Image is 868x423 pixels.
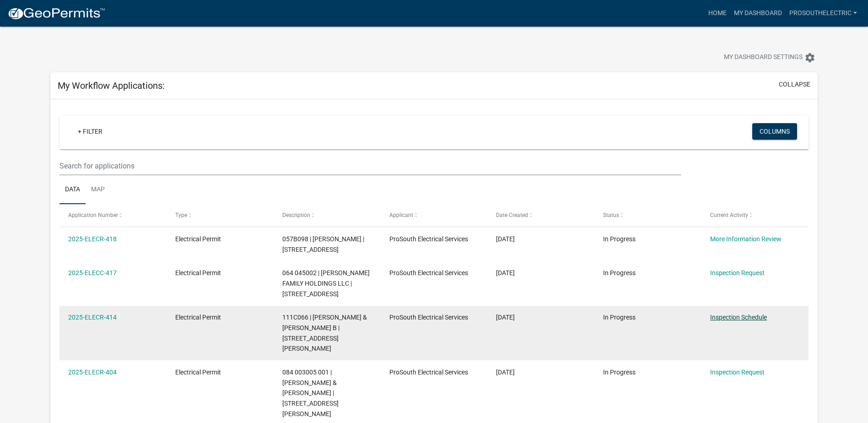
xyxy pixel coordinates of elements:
span: Type [175,212,187,218]
a: 2025-ELECC-417 [68,269,117,277]
a: 2025-ELECR-414 [68,314,117,321]
datatable-header-cell: Applicant [380,204,487,226]
span: In Progress [603,369,636,376]
span: In Progress [603,314,636,321]
datatable-header-cell: Application Number [59,204,167,226]
span: 084 003005 001 | TRUMAN STEVEN & CATHY | 345 NAPIER RD [282,369,339,418]
span: Electrical Permit [175,369,221,376]
span: Electrical Permit [175,269,221,277]
a: 2025-ELECR-404 [68,369,117,376]
button: My Dashboard Settingssettings [717,49,823,66]
a: Inspection Request [710,269,765,277]
button: Columns [752,123,797,140]
datatable-header-cell: Date Created [487,204,594,226]
span: 07/31/2025 [496,314,515,321]
span: 07/31/2025 [496,369,515,376]
span: My Dashboard Settings [724,52,803,63]
a: Home [705,5,730,22]
span: Electrical Permit [175,235,221,243]
span: ProSouth Electrical Services [389,269,468,277]
h5: My Workflow Applications: [58,80,165,91]
datatable-header-cell: Current Activity [701,204,809,226]
span: ProSouth Electrical Services [389,314,468,321]
span: Description [282,212,310,218]
span: Date Created [496,212,528,218]
span: 08/04/2025 [496,269,515,277]
a: Inspection Request [710,369,765,376]
a: My Dashboard [730,5,786,22]
span: Applicant [389,212,413,218]
a: Inspection Schedule [710,314,767,321]
a: 2025-ELECR-418 [68,235,117,243]
i: settings [804,52,815,63]
span: 111C066 | GARDNER JAMES G & MILDRED B | 112 Twisting Hill Rd [282,314,367,352]
span: Electrical Permit [175,314,221,321]
span: ProSouth Electrical Services [389,369,468,376]
a: Map [86,175,110,205]
datatable-header-cell: Type [167,204,274,226]
span: In Progress [603,235,636,243]
datatable-header-cell: Status [594,204,701,226]
span: 057B098 | HAYES CRAIG | 187 BEAR CREEK RD [282,235,364,253]
a: Prosouthelectric [786,5,861,22]
a: Data [59,175,86,205]
span: ProSouth Electrical Services [389,235,468,243]
input: Search for applications [59,157,681,175]
span: 064 045002 | PASCHAL FAMILY HOLDINGS LLC | 127 LOWER HARMONY RD [282,269,370,298]
span: Application Number [68,212,118,218]
span: In Progress [603,269,636,277]
a: + Filter [70,123,110,140]
span: Status [603,212,619,218]
datatable-header-cell: Description [274,204,381,226]
span: Current Activity [710,212,748,218]
button: collapse [779,80,810,89]
span: 08/04/2025 [496,235,515,243]
a: More Information Review [710,235,782,243]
